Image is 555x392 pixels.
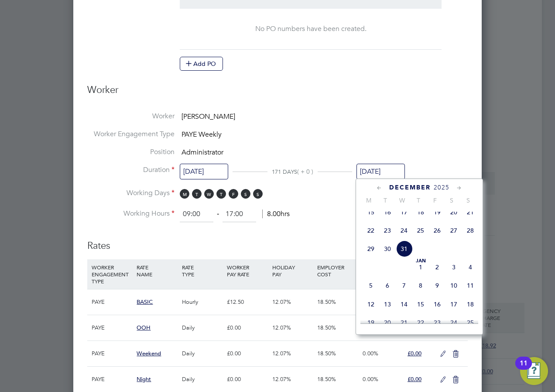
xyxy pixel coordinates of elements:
[317,375,336,383] span: 18.50%
[229,189,238,199] span: F
[137,350,161,357] span: Weekend
[137,375,151,383] span: Night
[363,296,379,313] span: 12
[379,277,396,294] span: 6
[225,259,270,282] div: WORKER PAY RATE
[225,289,270,315] div: £12.50
[377,196,394,204] span: T
[87,209,175,218] label: Working Hours
[379,296,396,313] span: 13
[427,196,443,204] span: F
[225,341,270,366] div: £0.00
[87,130,175,139] label: Worker Engagement Type
[272,298,291,306] span: 12.07%
[182,112,235,121] span: [PERSON_NAME]
[412,296,429,313] span: 15
[363,204,379,220] span: 15
[460,196,476,204] span: S
[89,289,134,315] div: PAYE
[188,24,433,34] div: No PO numbers have been created.
[192,189,202,199] span: T
[180,189,189,199] span: M
[180,367,225,392] div: Daily
[180,57,223,71] button: Add PO
[379,241,396,257] span: 30
[408,350,421,357] span: £0.00
[408,375,421,383] span: £0.00
[356,164,405,180] input: Select one
[363,222,379,239] span: 22
[363,277,379,294] span: 5
[223,206,256,222] input: 17:00
[180,341,225,366] div: Daily
[317,350,336,357] span: 18.50%
[445,259,462,275] span: 3
[272,350,291,357] span: 12.07%
[89,367,134,392] div: PAYE
[262,210,290,218] span: 8.00hrs
[462,222,479,239] span: 28
[241,189,250,199] span: S
[137,298,153,306] span: BASIC
[215,210,221,218] span: ‐
[379,314,396,331] span: 20
[87,231,468,252] h3: Rates
[429,314,445,331] span: 23
[87,189,175,198] label: Working Days
[89,341,134,366] div: PAYE
[270,259,315,282] div: HOLIDAY PAY
[396,277,412,294] span: 7
[396,241,412,257] span: 31
[412,204,429,220] span: 18
[429,259,445,275] span: 2
[272,168,297,175] span: 171 DAYS
[137,324,151,331] span: OOH
[445,296,462,313] span: 17
[363,241,379,257] span: 29
[429,296,445,313] span: 16
[89,259,134,289] div: WORKER ENGAGEMENT TYPE
[182,148,223,157] span: Administrator
[89,315,134,340] div: PAYE
[87,112,175,121] label: Worker
[272,324,291,331] span: 12.07%
[412,259,429,275] span: 1
[379,222,396,239] span: 23
[87,148,175,157] label: Position
[396,314,412,331] span: 21
[363,350,378,357] span: 0.00%
[180,259,225,282] div: RATE TYPE
[396,222,412,239] span: 24
[87,84,468,103] h3: Worker
[462,204,479,220] span: 21
[410,196,427,204] span: T
[87,165,175,175] label: Duration
[360,196,377,204] span: M
[180,315,225,340] div: Daily
[253,189,263,199] span: S
[443,196,460,204] span: S
[412,277,429,294] span: 8
[434,184,449,191] span: 2025
[412,222,429,239] span: 25
[445,314,462,331] span: 24
[225,315,270,340] div: £0.00
[520,363,528,375] div: 11
[180,164,228,180] input: Select one
[297,168,313,175] span: ( + 0 )
[204,189,214,199] span: W
[180,289,225,315] div: Hourly
[272,375,291,383] span: 12.07%
[429,204,445,220] span: 19
[396,204,412,220] span: 17
[429,277,445,294] span: 9
[445,277,462,294] span: 10
[317,324,336,331] span: 18.50%
[462,259,479,275] span: 4
[379,204,396,220] span: 16
[363,314,379,331] span: 19
[225,367,270,392] div: £0.00
[462,296,479,313] span: 18
[462,277,479,294] span: 11
[520,357,548,385] button: Open Resource Center, 11 new notifications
